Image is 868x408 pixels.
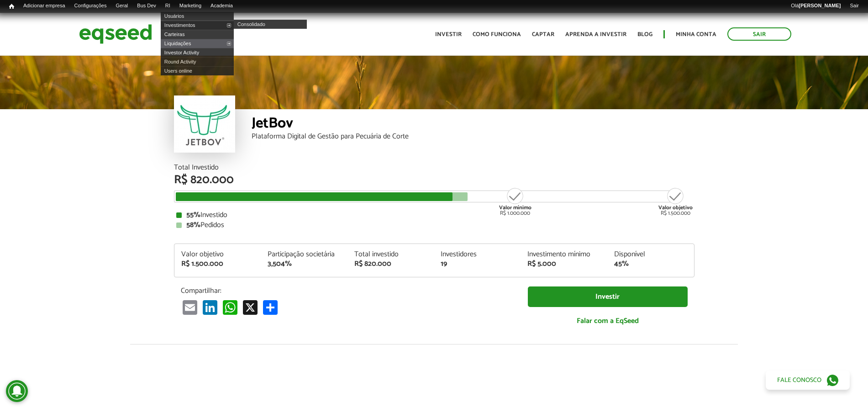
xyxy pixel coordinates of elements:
[527,251,600,258] div: Investimento mínimo
[261,300,279,315] a: Compartilhar
[727,27,791,41] a: Sair
[181,286,514,295] p: Compartilhar:
[201,300,219,315] a: LinkedIn
[70,2,111,10] a: Configurações
[221,300,239,315] a: WhatsApp
[532,32,554,37] a: Captar
[658,187,693,216] div: R$ 1.500.000
[845,2,863,10] a: Sair
[268,251,341,258] div: Participação societária
[435,32,462,37] a: Investir
[499,203,531,212] strong: Valor mínimo
[111,2,132,10] a: Geral
[528,312,688,330] a: Falar com a EqSeed
[676,32,716,37] a: Minha conta
[181,300,199,315] a: Email
[181,251,254,258] div: Valor objetivo
[79,22,152,46] img: EqSeed
[565,32,626,37] a: Aprenda a investir
[473,32,521,37] a: Como funciona
[176,222,692,229] div: Pedidos
[354,251,427,258] div: Total investido
[658,203,693,212] strong: Valor objetivo
[9,3,14,10] span: Início
[614,260,687,268] div: 45%
[161,2,175,10] a: RI
[441,260,514,268] div: 19
[527,260,600,268] div: R$ 5.000
[5,2,19,11] a: Início
[799,3,841,8] strong: [PERSON_NAME]
[498,187,532,216] div: R$ 1.000.000
[241,300,259,315] a: X
[637,32,652,37] a: Blog
[354,260,427,268] div: R$ 820.000
[174,164,694,171] div: Total Investido
[186,209,200,221] strong: 55%
[186,219,200,231] strong: 58%
[19,2,70,10] a: Adicionar empresa
[528,286,688,307] a: Investir
[766,371,850,390] a: Fale conosco
[181,260,254,268] div: R$ 1.500.000
[441,251,514,258] div: Investidores
[132,2,161,10] a: Bus Dev
[174,174,694,186] div: R$ 820.000
[206,2,237,10] a: Academia
[161,11,234,21] a: Usuários
[252,133,694,140] div: Plataforma Digital de Gestão para Pecuária de Corte
[786,2,845,10] a: Olá[PERSON_NAME]
[252,116,694,133] div: JetBov
[268,260,341,268] div: 3,504%
[176,212,692,219] div: Investido
[614,251,687,258] div: Disponível
[175,2,206,10] a: Marketing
